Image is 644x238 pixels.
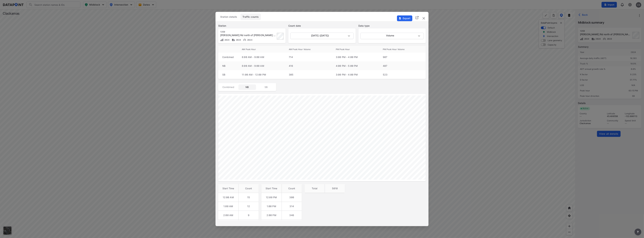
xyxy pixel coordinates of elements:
td: Combined [218,53,238,62]
span: Station details [220,15,237,19]
span: Traffic counts [242,15,259,19]
th: 5010 [325,184,345,193]
span: 2024 [235,39,241,41]
th: PM Peak Hour Volume [379,46,426,53]
th: PM Peak Hour [332,46,379,53]
span: ? [637,230,639,234]
td: 3:00 PM [261,220,282,229]
th: Count [282,184,302,193]
td: 9 [238,211,259,220]
th: AM Peak Hour Volume [285,46,332,53]
td: 305 [285,70,332,79]
label: Data type [358,24,426,27]
td: 416 [285,62,332,70]
td: 3:00 PM - 4:00 PM [332,70,379,79]
td: 384 [282,220,302,229]
td: 714 [285,53,332,62]
td: 4:00 PM - 5:00 PM [332,62,379,70]
td: 2:00 PM [261,211,282,220]
img: close.efbf2170.svg [422,16,426,20]
span: Combined [222,85,235,89]
div: [DATE] ([DATE]) [290,33,354,39]
td: 10 [238,220,259,229]
table: customized table [304,184,345,193]
td: 2:00 AM [218,211,238,220]
img: File%20-%20Download.70cf71cd.svg [399,17,401,20]
th: Start Time [218,184,238,193]
span: SB [259,85,273,89]
td: 8:00 AM - 9:00 AM [238,53,285,62]
td: 8:00 AM - 9:00 AM [238,62,285,70]
span: 2024 [224,39,230,41]
td: 1:00 PM [261,202,282,211]
div: Volume [360,33,424,39]
td: 3:00 PM - 4:00 PM [332,53,379,62]
td: SB [218,70,238,79]
span: NB [240,85,254,89]
span: Export [399,17,410,20]
td: 346 [282,211,302,220]
label: Station [218,24,286,27]
td: 11:00 AM - 12:00 PM [238,70,285,79]
button: delete [422,16,426,20]
td: 407 [379,62,426,70]
div: basic tabs example [220,84,275,90]
th: AM Peak Hour [238,46,285,53]
td: 12 [238,202,259,211]
div: basic tabs example [218,14,426,20]
th: Count [238,184,259,193]
td: NB [218,62,238,70]
th: Start Time [261,184,282,193]
td: 523 [379,70,426,79]
td: 3:00 AM [218,220,238,229]
img: Vehicle speed [243,38,246,42]
img: Volume count [220,38,224,42]
span: 2024 [246,39,252,41]
td: 15 [238,193,259,202]
button: more [635,229,641,235]
th: Total [304,184,325,193]
button: Export [397,15,412,21]
td: 314 [282,202,302,211]
td: 907 [379,53,426,62]
img: full_screen.b7bf9a36.svg [415,16,419,20]
div: SE Oatfield Rd north of SE McNary Rd [220,34,276,37]
td: 1:00 AM [218,202,238,211]
img: Vehicle class [232,38,235,42]
label: Count date [288,24,356,27]
div: 1359 [220,31,276,33]
td: 300 [282,193,302,202]
td: 12:00 PM [261,193,282,202]
td: 12:00 AM [218,193,238,202]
